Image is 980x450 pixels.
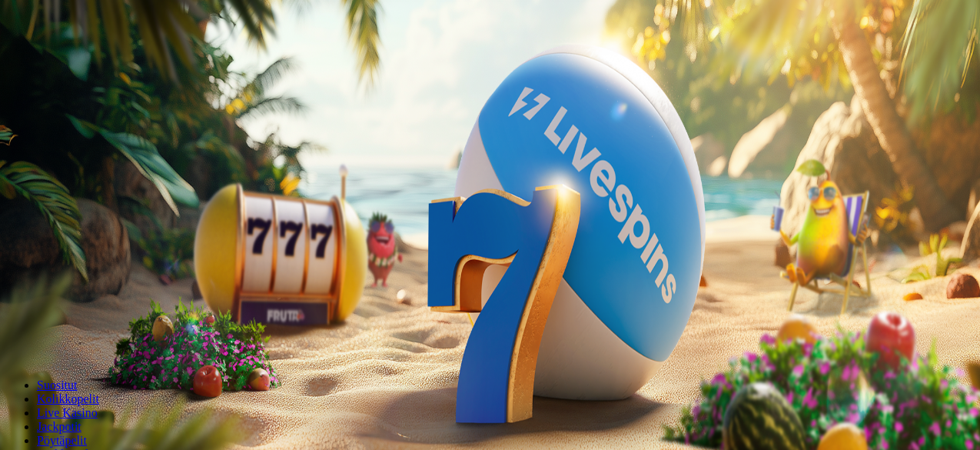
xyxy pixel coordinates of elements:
[37,392,99,405] a: Kolikkopelit
[37,420,81,433] a: Jackpotit
[37,378,77,392] a: Suositut
[37,406,98,419] a: Live Kasino
[37,434,87,447] a: Pöytäpelit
